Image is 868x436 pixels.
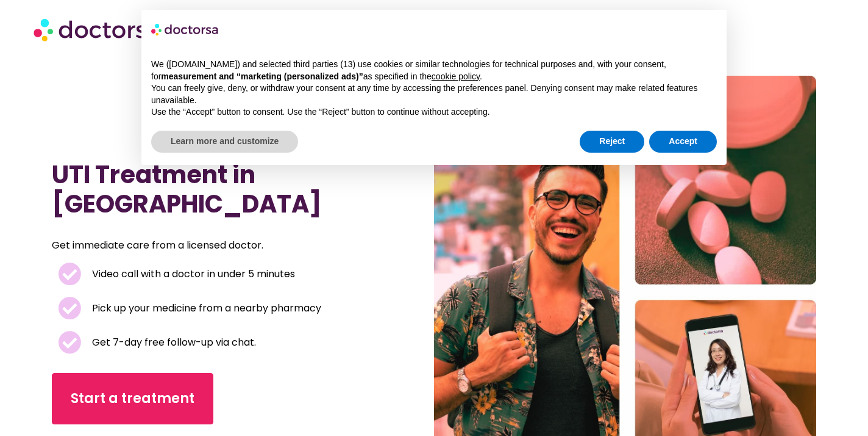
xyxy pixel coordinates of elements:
[649,131,717,153] button: Accept
[151,82,717,106] p: You can freely give, deny, or withdraw your consent at any time by accessing the preferences pane...
[52,160,377,219] h1: UTI Treatment in [GEOGRAPHIC_DATA]
[151,131,298,153] button: Learn more and customize
[89,300,321,317] span: Pick up your medicine from a nearby pharmacy
[52,373,213,424] a: Start a treatment
[89,266,295,283] span: Video call with a doctor in under 5 minutes
[151,20,219,39] img: logo
[71,389,194,409] span: Start a treatment
[432,71,480,81] a: cookie policy
[151,106,717,118] p: Use the “Accept” button to consent. Use the “Reject” button to continue without accepting.
[151,59,717,82] p: We ([DOMAIN_NAME]) and selected third parties (13) use cookies or similar technologies for techni...
[52,237,347,254] p: Get immediate care from a licensed doctor.
[161,71,363,81] strong: measurement and “marketing (personalized ads)”
[580,131,644,153] button: Reject
[89,334,256,351] span: Get 7-day free follow-up via chat.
